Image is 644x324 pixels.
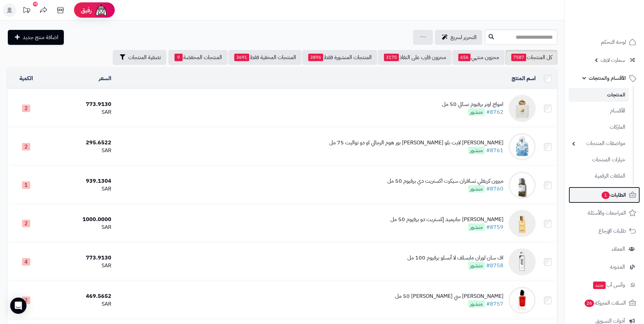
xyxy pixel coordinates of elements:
span: 7587 [511,54,526,61]
span: السلات المتروكة [584,298,626,308]
a: العملاء [569,241,640,257]
a: خيارات المنتجات [569,152,629,167]
div: 10 [33,2,38,6]
div: SAR [48,262,111,270]
span: العملاء [612,244,625,254]
div: 1000.0000 [48,216,111,223]
span: 2 [22,143,30,150]
span: 9 [174,54,183,61]
a: #8762 [486,108,503,116]
a: #8759 [486,223,503,231]
div: 469.5652 [48,292,111,300]
button: تصفية المنتجات [113,50,166,65]
a: المنتجات المخفية فقط3691 [228,50,301,65]
span: 1 [602,192,610,199]
span: 26 [585,300,594,307]
a: مواصفات المنتجات [569,136,629,151]
span: تصفية المنتجات [128,53,161,61]
a: الأقسام [569,104,629,118]
span: 2 [22,105,30,112]
span: طلبات الإرجاع [599,226,626,236]
div: SAR [48,108,111,116]
a: #8758 [486,262,503,270]
a: وآتس آبجديد [569,277,640,293]
span: منشور [468,147,485,154]
a: السلات المتروكة26 [569,295,640,311]
a: #8760 [486,185,503,193]
span: 3691 [234,54,249,61]
div: [PERSON_NAME] جانيميد إكستريت دو برفيوم 50 مل [390,216,503,223]
span: المدونة [610,262,625,272]
a: السعر [99,74,111,83]
div: 939.1304 [48,177,111,185]
span: جديد [593,282,606,289]
div: SAR [48,147,111,155]
a: المراجعات والأسئلة [569,205,640,221]
a: #8761 [486,146,503,155]
span: منشور [468,262,485,269]
span: 3896 [308,54,323,61]
a: المنتجات المنشورة فقط3896 [302,50,377,65]
div: [PERSON_NAME] لايت بلو [PERSON_NAME] بور هوم الرجالي او دو تواليت 75 مل [329,139,503,147]
img: logo-2.png [598,17,638,32]
span: منشور [468,108,485,116]
img: ميزون كريفلي تسافران سيكرت اكستريت دي برفيوم 50 مل [509,172,536,199]
span: وآتس آب [592,280,625,290]
a: المنتجات [569,88,629,102]
img: جورجيو أرماني سي باسيوني 50 مل [509,287,536,314]
a: لوحة التحكم [569,34,640,50]
span: اضافة منتج جديد [23,33,58,41]
img: دولتشي غابانا لايت بلو سمر فايبس بور هوم الرجالي او دو تواليت 75 مل [509,133,536,160]
a: #8757 [486,300,503,308]
img: مارك أنطوان باروا جانيميد إكستريت دو برفيوم 50 مل [509,210,536,237]
div: 295.6522 [48,139,111,147]
div: [PERSON_NAME] سي [PERSON_NAME] 50 مل [395,292,503,300]
a: المنتجات المخفضة9 [168,50,227,65]
img: اف سان لوران مايسلف لا أبسلو برفيوم 100 مل [509,248,536,275]
div: SAR [48,185,111,193]
span: رفيق [81,6,92,14]
img: امواج اونر برفيوم نسائي 50 مل [509,95,536,122]
span: 4 [22,258,30,266]
a: الطلبات1 [569,187,640,203]
span: لوحة التحكم [601,37,626,47]
img: ai-face.png [94,3,108,17]
span: منشور [468,185,485,193]
span: 656 [458,54,471,61]
span: التحرير لسريع [450,33,477,41]
div: 773.9130 [48,254,111,262]
div: ميزون كريفلي تسافران سيكرت اكستريت دي برفيوم 50 مل [387,177,503,185]
span: الأقسام والمنتجات [589,73,626,83]
span: منشور [468,300,485,308]
a: التحرير لسريع [435,30,482,45]
div: SAR [48,223,111,231]
a: المدونة [569,259,640,275]
a: الملفات الرقمية [569,169,629,183]
a: مخزون منتهي656 [452,50,504,65]
a: مخزون قارب على النفاذ3170 [378,50,452,65]
a: كل المنتجات7587 [505,50,557,65]
span: منشور [468,223,485,231]
a: طلبات الإرجاع [569,223,640,239]
div: SAR [48,300,111,308]
a: اضافة منتج جديد [8,30,64,45]
div: اف سان لوران مايسلف لا أبسلو برفيوم 100 مل [407,254,503,262]
span: 1 [22,181,30,189]
span: 2 [22,220,30,227]
div: 773.9130 [48,101,111,108]
a: اسم المنتج [512,74,536,83]
span: الطلبات [601,190,626,200]
span: المراجعات والأسئلة [588,208,626,218]
span: 3170 [384,54,399,61]
a: الماركات [569,120,629,134]
div: امواج اونر برفيوم نسائي 50 مل [442,101,503,108]
a: الكمية [19,74,33,83]
a: تحديثات المنصة [18,3,35,19]
div: Open Intercom Messenger [10,298,26,314]
span: 2 [22,296,30,304]
span: سمارت لايف [601,55,625,65]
